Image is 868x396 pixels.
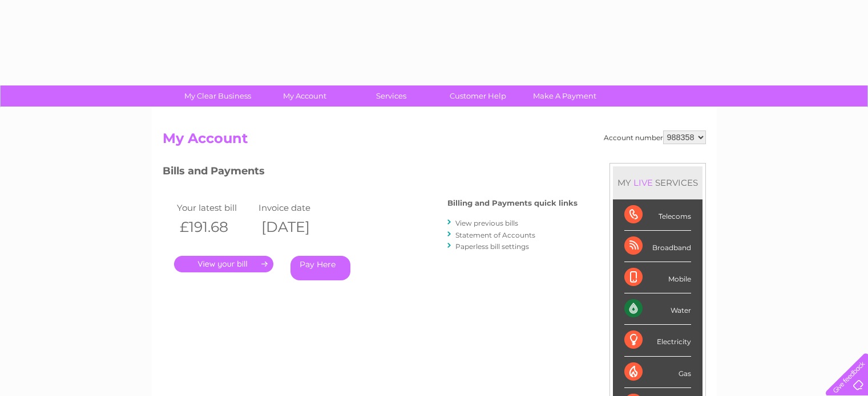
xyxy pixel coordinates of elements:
[256,215,338,239] th: [DATE]
[257,85,352,107] a: My Account
[174,215,256,239] th: £191.68
[163,163,578,183] h3: Bills and Payments
[174,256,273,272] a: .
[447,199,578,207] h4: Billing and Payments quick links
[624,293,691,325] div: Water
[624,357,691,388] div: Gas
[344,85,438,107] a: Services
[613,166,703,199] div: MY SERVICES
[631,177,655,188] div: LIVE
[455,242,529,251] a: Paperless bill settings
[624,325,691,356] div: Electricity
[431,85,525,107] a: Customer Help
[624,262,691,293] div: Mobile
[624,199,691,231] div: Telecoms
[455,219,518,227] a: View previous bills
[624,231,691,262] div: Broadband
[163,130,706,152] h2: My Account
[455,231,535,239] a: Statement of Accounts
[171,85,265,107] a: My Clear Business
[174,200,256,215] td: Your latest bill
[256,200,338,215] td: Invoice date
[518,85,612,107] a: Make A Payment
[290,256,350,280] a: Pay Here
[604,130,706,144] div: Account number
